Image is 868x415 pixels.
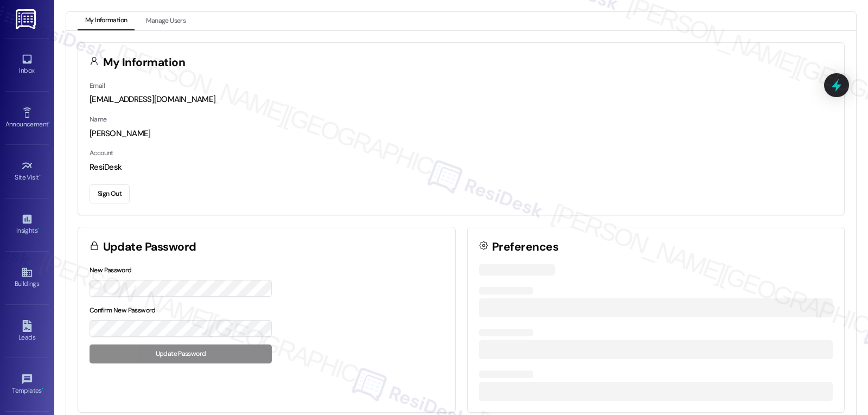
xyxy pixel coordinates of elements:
div: [PERSON_NAME] [90,128,833,139]
label: Name [90,115,107,124]
div: [EMAIL_ADDRESS][DOMAIN_NAME] [90,94,833,105]
label: New Password [90,266,132,274]
a: Leads [5,317,49,346]
label: Account [90,149,113,157]
a: Site Visit • [5,157,49,186]
button: Sign Out [90,184,130,203]
span: • [48,119,50,126]
a: Inbox [5,50,49,79]
label: Email [90,81,105,90]
h3: My Information [103,57,186,68]
span: • [37,225,39,233]
img: ResiDesk Logo [16,9,38,29]
label: Confirm New Password [90,306,156,315]
span: • [39,172,41,180]
div: ResiDesk [90,162,833,173]
a: Insights • [5,210,49,239]
button: My Information [78,12,135,30]
h3: Update Password [103,241,196,253]
h3: Preferences [492,241,558,253]
button: Manage Users [138,12,193,30]
a: Templates • [5,370,49,399]
a: Buildings [5,263,49,292]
